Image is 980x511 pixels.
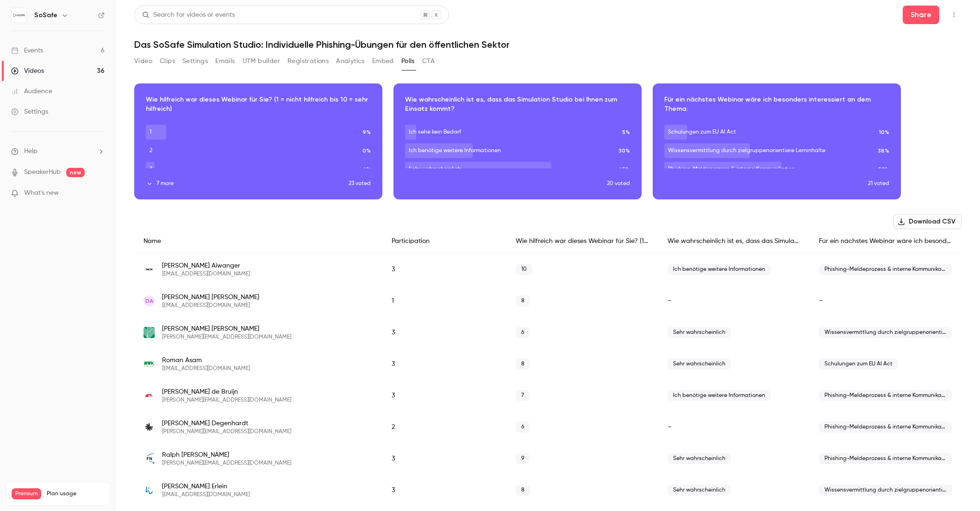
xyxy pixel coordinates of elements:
[819,453,952,464] span: Phishing-Meldeprozess & interne Kommunikation
[134,229,382,254] div: Name
[516,422,530,433] span: 6
[668,358,731,370] span: Sehr wahrscheinlich
[11,147,105,156] li: help-dropdown-opener
[162,482,250,491] span: [PERSON_NAME] Erlein
[144,422,155,433] img: la-bw.de
[947,7,961,22] button: Top Bar Actions
[144,327,155,338] img: rentenbank.de
[819,390,952,401] span: Phishing-Meldeprozess & interne Kommunikation
[24,188,59,198] span: What's new
[516,485,530,496] span: 8
[162,324,291,333] span: [PERSON_NAME] [PERSON_NAME]
[382,317,506,348] div: 3
[182,54,208,69] button: Settings
[162,491,250,498] span: [EMAIL_ADDRESS][DOMAIN_NAME]
[382,285,506,317] div: 1
[12,8,26,23] img: SoSafe
[34,11,57,20] h6: SoSafe
[66,168,85,177] span: new
[142,10,235,20] div: Search for videos or events
[516,327,530,338] span: 6
[146,179,349,188] button: 7 more
[94,189,105,198] iframe: Noticeable Trigger
[11,107,48,116] div: Settings
[382,443,506,474] div: 3
[516,264,532,275] span: 10
[11,46,43,55] div: Events
[516,295,530,307] span: 8
[160,54,175,69] button: Clips
[382,411,506,443] div: 2
[819,327,952,338] span: Wissensvermittlung durch zielgruppenorientiere Lerninhalte
[819,264,952,275] span: Phishing-Meldeprozess & interne Kommunikation
[162,293,259,302] span: [PERSON_NAME] [PERSON_NAME]
[382,229,506,254] div: Participation
[162,460,291,467] span: [PERSON_NAME][EMAIL_ADDRESS][DOMAIN_NAME]
[516,358,530,370] span: 8
[144,358,155,370] img: wwk.de
[134,317,961,348] div: monique.arnold@rentenbank.de
[668,453,731,464] span: Sehr wahrscheinlich
[668,264,771,275] span: Ich benötige weitere Informationen
[668,390,771,401] span: Ich benötige weitere Informationen
[162,356,250,365] span: Roman Asam
[215,54,235,69] button: Emails
[162,365,250,372] span: [EMAIL_ADDRESS][DOMAIN_NAME]
[11,87,52,96] div: Audience
[382,348,506,380] div: 3
[372,54,394,69] button: Embed
[144,264,155,275] img: swm.de
[162,387,291,396] span: [PERSON_NAME] de Bruijn
[162,419,291,428] span: [PERSON_NAME] Degenhardt
[162,270,250,278] span: [EMAIL_ADDRESS][DOMAIN_NAME]
[287,54,329,69] button: Registrations
[11,66,44,76] div: Videos
[401,54,415,69] button: Polls
[336,54,365,69] button: Analytics
[819,485,952,496] span: Wissensvermittlung durch zielgruppenorientiere Lerninhalte
[134,348,961,380] div: roman.asam@wwk.de
[382,254,506,286] div: 3
[162,450,291,460] span: Ralph [PERSON_NAME]
[134,54,152,69] button: Video
[134,285,961,317] div: dirk.anders@ksv-sachsen.de
[134,474,961,506] div: g.erlein@wiesloch.de
[162,302,259,309] span: [EMAIL_ADDRESS][DOMAIN_NAME]
[134,39,961,50] h1: Das SoSafe Simulation Studio: Individuelle Phishing-Übungen für den öffentlichen Sektor
[134,443,961,474] div: r.erhardt@friedrichshafen.de
[668,327,731,338] span: Sehr wahrscheinlich
[24,167,61,177] a: SpeakerHub
[162,333,291,341] span: [PERSON_NAME][EMAIL_ADDRESS][DOMAIN_NAME]
[819,358,898,370] span: Schulungen zum EU AI Act
[668,485,731,496] span: Sehr wahrscheinlich
[810,229,961,254] div: Für ein nächstes Webinar wäre ich besonders interessiert an dem Thema:
[162,261,250,270] span: [PERSON_NAME] Aiwanger
[893,214,961,229] button: Download CSV
[134,411,961,443] div: michael.degenhardt@la-bw.de
[810,285,961,317] div: –
[516,390,530,401] span: 7
[134,380,961,411] div: niels.debruijn@swk.de
[903,6,939,24] button: Share
[382,474,506,506] div: 3
[162,428,291,435] span: [PERSON_NAME][EMAIL_ADDRESS][DOMAIN_NAME]
[819,422,952,433] span: Phishing-Meldeprozess & interne Kommunikation
[506,229,658,254] div: Wie hilfreich war dieses Webinar für Sie? (1 = nicht hilfreich bis 10 = sehr hilfreich)
[658,285,810,317] div: –
[145,297,153,305] span: DA
[144,485,155,496] img: wiesloch.de
[162,396,291,404] span: [PERSON_NAME][EMAIL_ADDRESS][DOMAIN_NAME]
[144,390,155,401] img: swk.de
[516,453,530,464] span: 9
[422,54,435,69] button: CTA
[12,488,41,499] span: Premium
[658,411,810,443] div: –
[134,254,961,286] div: aiwanger.anna@swm.de
[382,380,506,411] div: 3
[658,229,810,254] div: Wie wahrscheinlich ist es, dass das Simulation Studio bei Ihnen zum Einsatz kommt?
[47,490,104,498] span: Plan usage
[24,147,37,156] span: Help
[144,453,155,464] img: friedrichshafen.de
[243,54,280,69] button: UTM builder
